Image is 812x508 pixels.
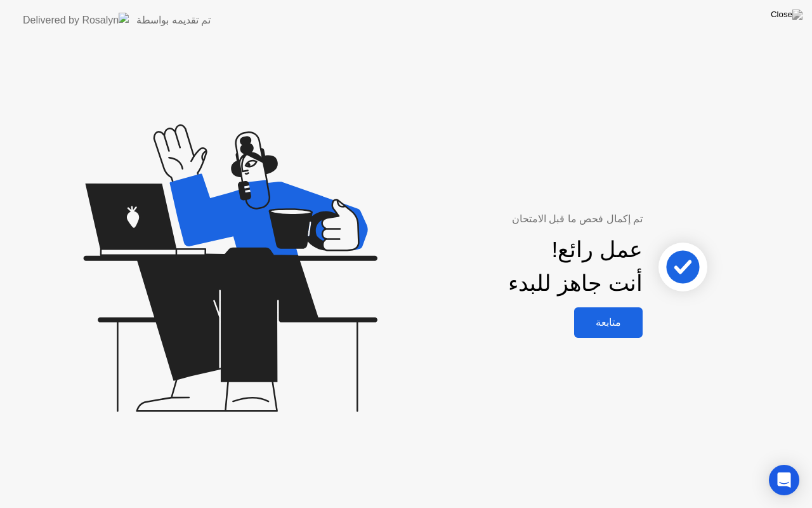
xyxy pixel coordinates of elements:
button: متابعة [574,307,643,338]
div: Open Intercom Messenger [769,465,799,495]
div: متابعة [578,316,639,328]
img: Delivered by Rosalyn [23,13,129,27]
div: تم تقديمه بواسطة [136,13,211,28]
div: تم إكمال فحص ما قبل الامتحان [381,211,643,227]
img: Close [771,10,802,20]
div: عمل رائع! أنت جاهز للبدء [508,233,643,300]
